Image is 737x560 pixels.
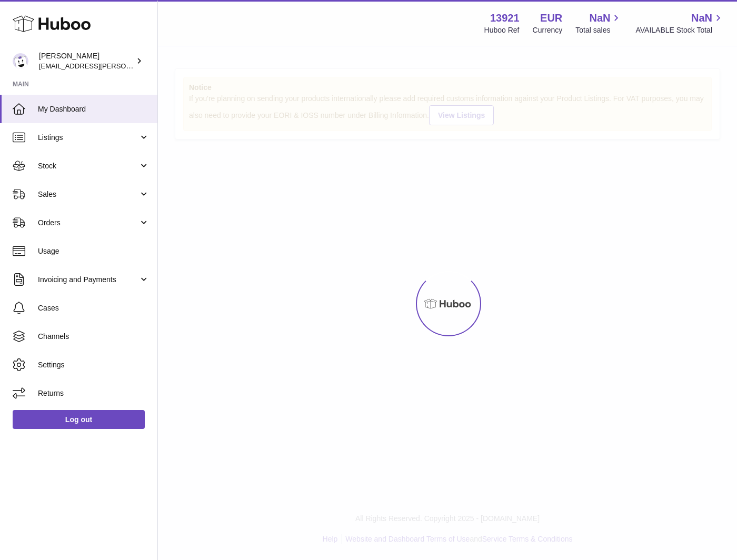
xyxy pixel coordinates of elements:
[39,62,211,70] span: [EMAIL_ADDRESS][PERSON_NAME][DOMAIN_NAME]
[484,25,520,35] div: Huboo Ref
[589,11,610,25] span: NaN
[691,11,712,25] span: NaN
[38,161,138,171] span: Stock
[13,410,145,429] a: Log out
[38,189,138,199] span: Sales
[38,388,150,398] span: Returns
[38,275,138,285] span: Invoicing and Payments
[38,332,150,342] span: Channels
[38,246,150,256] span: Usage
[38,303,150,313] span: Cases
[38,360,150,370] span: Settings
[635,25,724,35] span: AVAILABLE Stock Total
[635,11,724,35] a: NaN AVAILABLE Stock Total
[38,218,138,228] span: Orders
[490,11,520,25] strong: 13921
[575,11,622,35] a: NaN Total sales
[575,25,622,35] span: Total sales
[540,11,562,25] strong: EUR
[39,51,134,71] div: [PERSON_NAME]
[533,25,563,35] div: Currency
[13,53,28,69] img: europe@orea.uk
[38,104,150,114] span: My Dashboard
[38,133,138,143] span: Listings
